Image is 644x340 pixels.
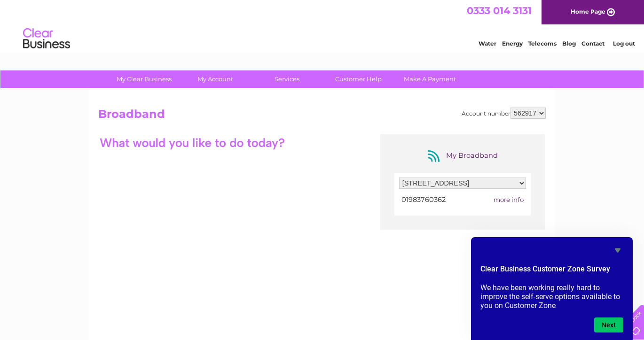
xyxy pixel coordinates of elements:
a: 0333 014 3131 [467,5,532,16]
a: Energy [502,40,523,47]
div: Account number [462,108,546,119]
h2: Clear Business Customer Zone Survey [480,263,623,279]
a: Make A Payment [391,70,469,88]
img: logo.png [23,24,71,53]
a: Water [479,40,496,47]
a: My Account [177,70,254,88]
div: Clear Business is a trading name of Verastar Limited (registered in [GEOGRAPHIC_DATA] No. 3667643... [101,5,545,46]
a: Telecoms [528,40,557,47]
a: Customer Help [320,70,397,88]
p: We have been working really hard to improve the self-serve options available to you on Customer Zone [480,283,623,310]
div: Clear Business Customer Zone Survey [480,245,623,332]
a: My Clear Business [105,70,183,88]
a: Log out [613,40,635,47]
a: Services [248,70,326,88]
h2: Broadband [98,108,546,125]
button: Hide survey [612,245,623,256]
div: My Broadband [425,148,500,163]
span: more info [494,196,524,203]
button: Next question [594,317,623,332]
a: Contact [581,40,605,47]
span: 01983760362 [401,195,446,204]
a: Blog [562,40,576,47]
